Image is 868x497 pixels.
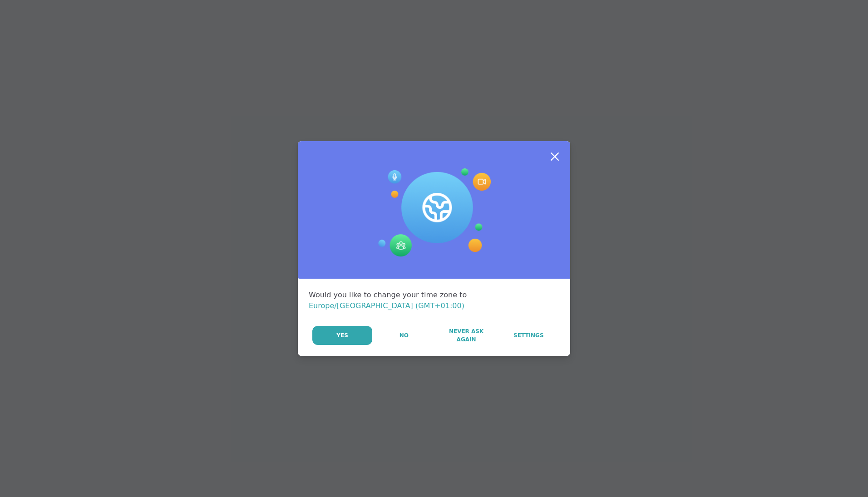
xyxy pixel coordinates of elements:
[399,331,409,340] span: No
[336,331,348,340] span: Yes
[309,290,559,311] div: Would you like to change your time zone to
[513,331,544,340] span: Settings
[377,168,491,257] img: Session Experience
[440,327,492,344] span: Never Ask Again
[435,326,497,345] button: Never Ask Again
[309,301,464,310] span: Europe/[GEOGRAPHIC_DATA] (GMT+01:00)
[312,326,372,345] button: Yes
[373,326,434,345] button: No
[498,326,559,345] a: Settings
